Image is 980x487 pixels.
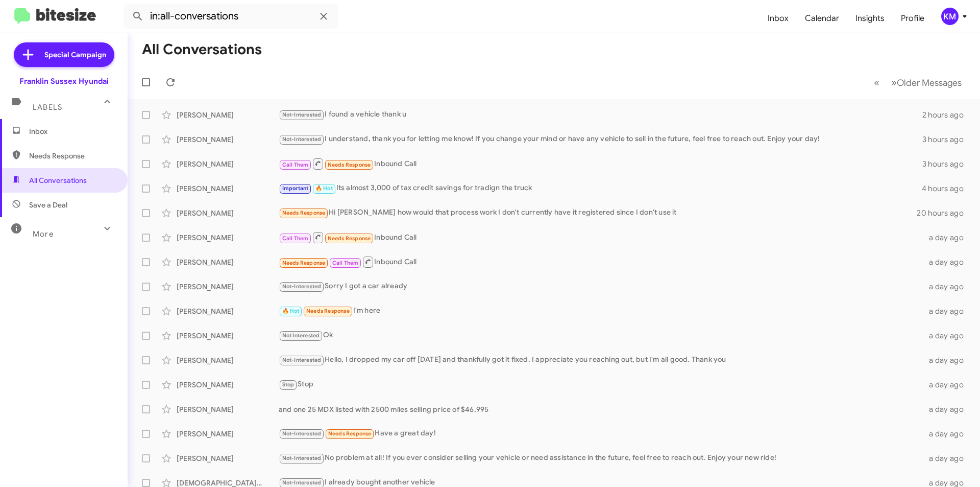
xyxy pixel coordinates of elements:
[847,4,893,33] a: Insights
[759,4,797,33] a: Inbox
[279,231,923,244] div: Inbound Call
[282,332,320,339] span: Not Interested
[279,256,923,268] div: Inbound Call
[891,76,897,89] span: »
[177,429,279,439] div: [PERSON_NAME]
[897,77,962,88] span: Older Messages
[44,50,106,60] span: Special Campaign
[279,330,923,341] div: Ok
[885,72,968,93] button: Next
[279,207,917,219] div: Hi [PERSON_NAME] how would that process work I don't currently have it registered since I don't u...
[19,76,109,86] div: Franklin Sussex Hyundai
[279,182,922,194] div: Its almost 3,000 of tax credit savings for tradign the truck
[177,453,279,463] div: [PERSON_NAME]
[328,430,372,437] span: Needs Response
[923,429,972,439] div: a day ago
[279,404,923,414] div: and one 25 MDX listed with 2500 miles selling price of $46,995
[177,183,279,194] div: [PERSON_NAME]
[893,4,933,33] a: Profile
[923,282,972,292] div: a day ago
[922,159,972,169] div: 3 hours ago
[29,200,67,210] span: Save a Deal
[868,72,886,93] button: Previous
[177,404,279,414] div: [PERSON_NAME]
[279,157,922,170] div: Inbound Call
[282,111,322,118] span: Not-Interested
[923,355,972,365] div: a day ago
[933,8,969,25] button: KM
[142,41,262,58] h1: All Conversations
[29,126,116,136] span: Inbox
[941,8,959,25] div: KM
[282,185,309,192] span: Important
[279,452,923,464] div: No problem at all! If you ever consider selling your vehicle or need assistance in the future, fe...
[177,233,279,243] div: [PERSON_NAME]
[917,208,972,218] div: 20 hours ago
[332,260,359,266] span: Call Them
[177,306,279,316] div: [PERSON_NAME]
[282,455,322,461] span: Not-Interested
[797,4,847,33] a: Calendar
[177,110,279,120] div: [PERSON_NAME]
[279,354,923,366] div: Hello, I dropped my car off [DATE] and thankfully got it fixed. I appreciate you reaching out, bu...
[282,283,322,290] span: Not-Interested
[874,76,879,89] span: «
[282,479,322,486] span: Not-Interested
[177,355,279,365] div: [PERSON_NAME]
[282,161,309,168] span: Call Them
[177,282,279,292] div: [PERSON_NAME]
[124,4,338,29] input: Search
[279,133,922,145] div: I understand, thank you for letting me know! If you change your mind or have any vehicle to sell ...
[279,428,923,439] div: Have a great day!
[279,305,923,317] div: I'm here
[922,134,972,145] div: 3 hours ago
[177,257,279,267] div: [PERSON_NAME]
[282,235,309,242] span: Call Them
[282,308,300,314] span: 🔥 Hot
[315,185,333,192] span: 🔥 Hot
[282,357,322,363] span: Not-Interested
[33,229,54,239] span: More
[279,281,923,292] div: Sorry I got a car already
[279,379,923,390] div: Stop
[33,103,62,112] span: Labels
[282,260,326,266] span: Needs Response
[177,331,279,341] div: [PERSON_NAME]
[282,381,295,388] span: Stop
[177,380,279,390] div: [PERSON_NAME]
[328,161,371,168] span: Needs Response
[279,109,922,121] div: I found a vehicle thank u
[177,208,279,218] div: [PERSON_NAME]
[29,175,87,185] span: All Conversations
[923,257,972,267] div: a day ago
[29,151,116,161] span: Needs Response
[177,159,279,169] div: [PERSON_NAME]
[306,308,350,314] span: Needs Response
[923,306,972,316] div: a day ago
[282,210,326,216] span: Needs Response
[923,380,972,390] div: a day ago
[282,136,322,143] span: Not-Interested
[177,134,279,145] div: [PERSON_NAME]
[922,110,972,120] div: 2 hours ago
[282,430,322,437] span: Not-Interested
[923,233,972,243] div: a day ago
[868,72,968,93] nav: Page navigation example
[14,42,114,67] a: Special Campaign
[922,183,972,194] div: 4 hours ago
[923,453,972,463] div: a day ago
[328,235,371,242] span: Needs Response
[923,331,972,341] div: a day ago
[923,404,972,414] div: a day ago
